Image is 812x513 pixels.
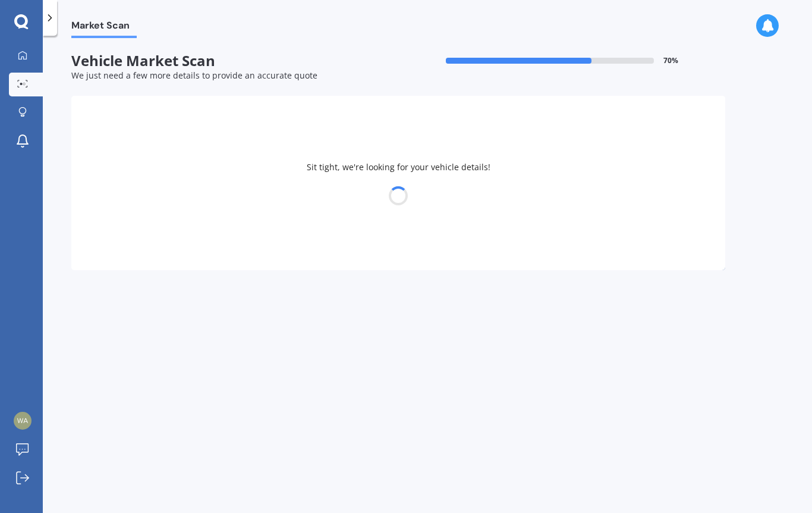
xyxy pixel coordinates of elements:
span: Vehicle Market Scan [71,52,398,70]
div: Sit tight, we're looking for your vehicle details! [71,96,725,270]
span: Market Scan [71,20,137,36]
img: bd9b25085fc941171401a2ab24eeb3da [14,412,32,430]
span: 70 % [663,57,678,65]
span: We just need a few more details to provide an accurate quote [71,70,317,81]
